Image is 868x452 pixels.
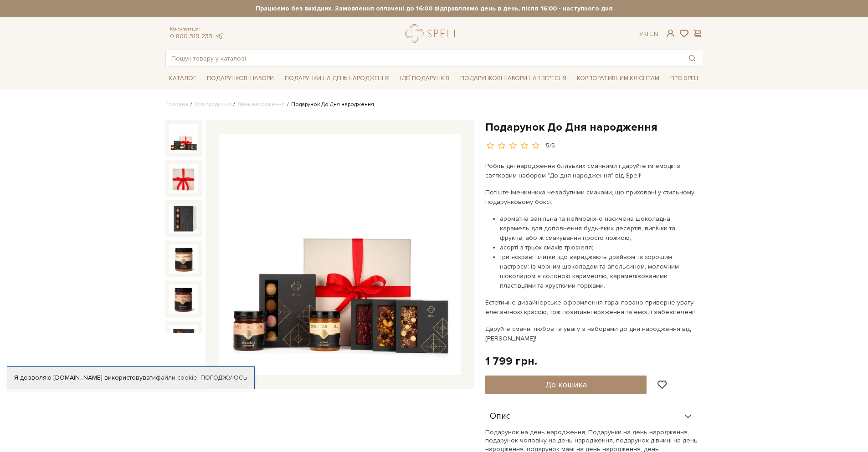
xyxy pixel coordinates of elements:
a: Погоджуюсь [200,374,247,382]
a: Вся продукція [195,101,231,108]
a: файли cookie [156,374,197,381]
h1: Подарунок До Дня народження [485,120,703,134]
div: 5/5 [546,142,555,150]
img: Подарунок До Дня народження [169,164,198,193]
li: асорті з трьох смаків трюфеля; [500,243,699,252]
img: Подарунок До Дня народження [169,284,198,314]
span: Консультація: [170,26,224,32]
a: Подарунки на День народження [281,71,393,86]
input: Пошук товару у каталозі [166,50,682,66]
li: ароматна ванільна та неймовірно насичена шоколадна карамель для доповнення будь-яких десертів, ви... [500,214,699,243]
img: Подарунок До Дня народження [169,325,198,354]
a: 0 800 319 233 [170,32,212,40]
div: Я дозволяю [DOMAIN_NAME] використовувати [7,374,254,382]
a: logo [405,24,462,43]
div: Ук [639,30,658,38]
p: Естетичне дизайнерське оформлення гарантовано приверне увагу елегантною красою, тож позитивні вра... [485,298,699,317]
a: Головна [165,101,188,108]
a: Подарункові набори [203,71,277,86]
p: Потіште іменинника незабутніми смаками, що приховані у стильному подарунковому боксі: [485,188,699,207]
a: Про Spell [667,71,703,86]
a: telegram [215,32,224,40]
img: Подарунок До Дня народження [169,124,198,153]
a: Каталог [165,71,200,86]
span: | [647,30,648,38]
div: 1 799 грн. [485,354,537,368]
p: Робіть дні народження близьких смачними і даруйте їм емоції із святковим набором "До дня народжен... [485,161,699,180]
img: Подарунок До Дня народження [219,134,461,375]
li: три яскраві плитки, що заряджають драйвом та хорошим настроєм: із чорним шоколадом та апельсином,... [500,252,699,290]
img: Подарунок До Дня народження [169,244,198,274]
a: En [650,30,658,38]
li: Подарунок До Дня народження [285,101,374,109]
strong: Працюємо без вихідних. Замовлення оплачені до 16:00 відправляємо день в день, після 16:00 - насту... [165,5,703,13]
a: Ідеї подарунків [396,71,453,86]
span: Опис [490,412,510,421]
button: До кошика [485,376,647,394]
button: Пошук товару у каталозі [682,50,703,66]
a: Корпоративним клієнтам [573,71,663,86]
img: Подарунок До Дня народження [169,204,198,233]
a: Подарункові набори на 1 Вересня [457,71,570,86]
p: Даруйте смачні любов та увагу з наборами до дня народження від [PERSON_NAME]! [485,324,699,343]
a: День народження [237,101,285,108]
span: До кошика [545,380,587,390]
